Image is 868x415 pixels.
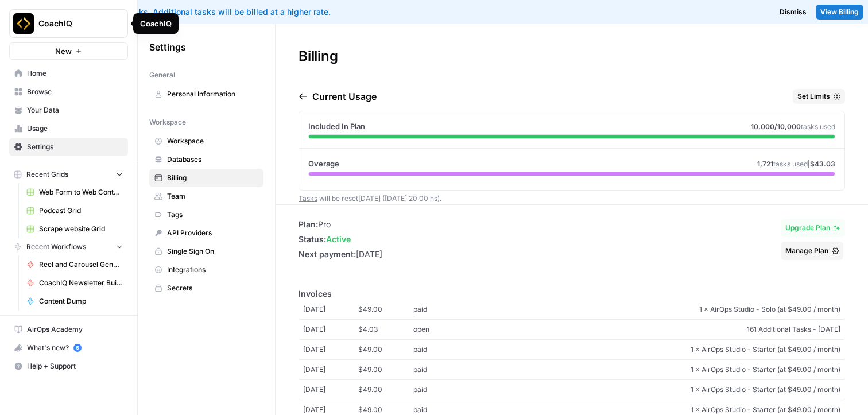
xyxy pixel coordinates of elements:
[9,238,128,255] button: Recent Workflows
[303,364,358,375] span: [DATE]
[299,194,441,203] span: will be reset [DATE] ([DATE] 20:00 hs) .
[167,191,258,201] span: Team
[27,361,123,371] span: Help + Support
[26,242,86,252] span: Recent Workflows
[299,380,845,400] a: [DATE]$49.00paid1 × AirOps Studio - Starter (at $49.00 / month)
[299,288,845,300] p: Invoices
[27,324,123,335] span: AirOps Academy
[468,324,840,335] span: 161 Additional Tasks - [DATE]
[167,228,258,238] span: API Providers
[55,45,72,57] span: New
[9,357,128,375] button: Help + Support
[303,344,358,355] span: [DATE]
[9,339,128,357] button: What's new? 5
[793,89,845,104] button: Set Limits
[299,249,382,260] li: [DATE]
[299,300,845,320] a: [DATE]$49.00paid1 × AirOps Studio - Solo (at $49.00 / month)
[21,183,128,201] a: Web Form to Web Content Grid
[413,324,468,335] span: open
[816,5,863,20] a: View Billing
[303,385,358,395] span: [DATE]
[39,205,123,216] span: Podcast Grid
[167,210,258,220] span: Tags
[299,360,845,380] a: [DATE]$49.00paid1 × AirOps Studio - Starter (at $49.00 / month)
[785,223,830,233] span: Upgrade Plan
[149,205,263,224] a: Tags
[9,6,551,18] div: You've used your included tasks. Additional tasks will be billed at a higher rate.
[299,320,845,340] a: [DATE]$4.03open161 Additional Tasks - [DATE]
[299,194,317,203] a: Tasks
[149,187,263,205] a: Team
[303,324,358,335] span: [DATE]
[781,242,843,260] button: Manage Plan
[167,89,258,99] span: Personal Information
[39,224,123,234] span: Scrape website Grid
[27,68,123,79] span: Home
[9,320,128,339] a: AirOps Academy
[413,385,468,395] span: paid
[810,160,835,168] span: $43.03
[9,9,128,38] button: Workspace: CoachIQ
[21,220,128,238] a: Scrape website Grid
[167,283,258,293] span: Secrets
[299,219,382,230] li: Pro
[9,101,128,119] a: Your Data
[781,219,845,237] button: Upgrade Plan
[9,138,128,156] a: Settings
[797,91,830,102] span: Set Limits
[149,40,186,54] span: Settings
[757,159,835,169] span: |
[413,364,468,375] span: paid
[9,64,128,83] a: Home
[39,296,123,307] span: Content Dump
[775,5,811,20] button: Dismiss
[21,255,128,274] a: Reel and Carousel Generator
[9,42,128,60] button: New
[276,47,361,65] div: Billing
[21,201,128,220] a: Podcast Grid
[10,339,127,356] div: What's new?
[413,405,468,415] span: paid
[149,224,263,242] a: API Providers
[468,405,840,415] span: 1 × AirOps Studio - Starter (at $49.00 / month)
[326,234,351,244] span: active
[820,7,859,17] span: View Billing
[27,87,123,97] span: Browse
[299,340,845,360] a: [DATE]$49.00paid1 × AirOps Studio - Starter (at $49.00 / month)
[358,364,413,375] span: $49.00
[149,117,186,127] span: Workspace
[149,150,263,169] a: Databases
[9,119,128,138] a: Usage
[149,70,175,80] span: General
[149,242,263,261] a: Single Sign On
[299,234,326,244] span: Status:
[21,292,128,311] a: Content Dump
[26,169,68,180] span: Recent Grids
[73,344,82,352] a: 5
[149,279,263,297] a: Secrets
[358,324,413,335] span: $4.03
[468,344,840,355] span: 1 × AirOps Studio - Starter (at $49.00 / month)
[413,344,468,355] span: paid
[27,105,123,115] span: Your Data
[149,132,263,150] a: Workspace
[757,160,773,168] span: 1,721
[751,122,801,131] span: 10,000 /10,000
[780,7,807,17] span: Dismiss
[39,187,123,197] span: Web Form to Web Content Grid
[468,385,840,395] span: 1 × AirOps Studio - Starter (at $49.00 / month)
[39,278,123,288] span: CoachIQ Newsletter Builder
[468,364,840,375] span: 1 × AirOps Studio - Starter (at $49.00 / month)
[39,259,123,270] span: Reel and Carousel Generator
[27,123,123,134] span: Usage
[76,345,79,351] text: 5
[785,246,828,256] span: Manage Plan
[358,304,413,315] span: $49.00
[38,18,108,29] span: CoachIQ
[358,405,413,415] span: $49.00
[773,160,808,168] span: tasks used
[167,154,258,165] span: Databases
[312,90,377,103] p: Current Usage
[303,405,358,415] span: [DATE]
[299,249,356,259] span: Next payment:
